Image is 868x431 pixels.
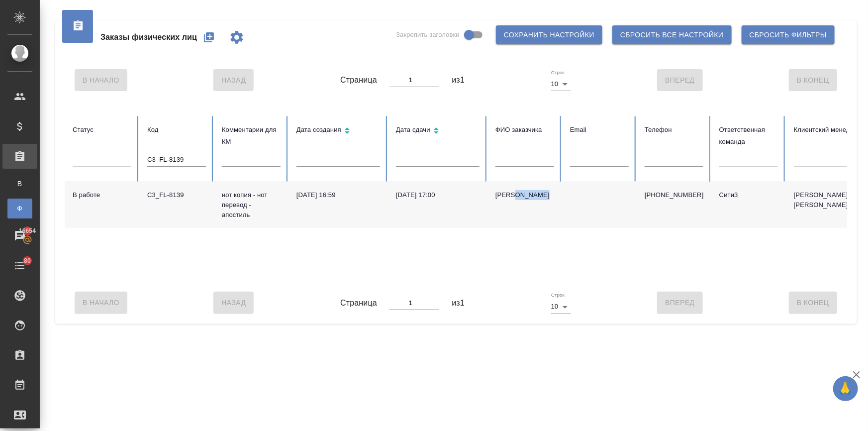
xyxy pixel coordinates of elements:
div: ФИО заказчика [495,124,554,136]
div: Телефон [645,124,703,136]
button: Сбросить фильтры [742,25,835,44]
div: Сортировка [296,124,380,138]
div: Сити3 [719,190,778,200]
span: Заказы физических лиц [100,31,197,43]
a: 16654 [2,223,37,248]
div: C3_FL-8139 [147,190,206,200]
span: 16654 [13,226,42,236]
div: [DATE] 17:00 [396,190,480,200]
a: 80 [2,253,37,278]
a: Ф [7,199,32,218]
button: 🙏 [833,376,858,401]
span: из 1 [452,297,465,309]
div: В работе [73,190,131,200]
span: 80 [18,256,37,266]
div: Комментарии для КМ [222,124,281,148]
div: 10 [551,300,571,314]
span: Сбросить фильтры [750,29,827,41]
button: Создать [197,25,221,49]
div: [PERSON_NAME] [495,190,554,200]
span: Ф [12,204,27,214]
label: Строк [551,293,565,298]
span: 🙏 [837,378,854,399]
p: нот копия - нот перевод - апостиль [222,190,281,220]
span: Страница [340,297,377,309]
span: из 1 [452,74,465,86]
button: Сбросить все настройки [612,25,732,44]
div: [DATE] 16:59 [296,190,380,200]
span: Сохранить настройки [504,29,594,41]
label: Строк [551,70,565,75]
span: В [12,179,27,189]
div: 10 [551,77,571,91]
div: Email [570,124,629,136]
a: В [7,174,32,194]
span: Сбросить все настройки [620,29,724,41]
button: Сохранить настройки [496,25,602,44]
div: Сортировка [396,124,480,138]
span: Закрепить заголовки [396,30,460,40]
span: Страница [340,74,377,86]
div: Код [147,124,206,136]
div: Ответственная команда [719,124,778,148]
p: [PHONE_NUMBER] [645,190,703,200]
div: Статус [73,124,131,136]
